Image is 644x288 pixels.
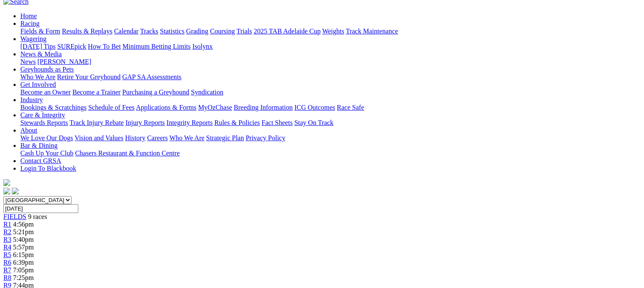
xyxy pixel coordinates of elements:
[191,89,223,96] a: Syndication
[20,134,641,142] div: About
[3,188,10,194] img: facebook.svg
[192,43,213,50] a: Isolynx
[69,119,124,126] a: Track Injury Rebate
[122,43,191,50] a: Minimum Betting Limits
[20,165,76,172] a: Login To Blackbook
[28,213,47,220] span: 9 races
[20,119,68,126] a: Stewards Reports
[20,58,641,66] div: News & Media
[122,89,189,96] a: Purchasing a Greyhound
[88,104,134,111] a: Schedule of Fees
[88,43,121,50] a: How To Bet
[294,104,335,111] a: ICG Outcomes
[20,58,36,65] a: News
[20,134,73,141] a: We Love Our Dogs
[57,73,121,80] a: Retire Your Greyhound
[20,35,47,42] a: Wagering
[13,251,34,258] span: 6:15pm
[294,119,333,126] a: Stay On Track
[57,43,86,50] a: SUREpick
[20,28,641,35] div: Racing
[20,43,55,50] a: [DATE] Tips
[125,119,165,126] a: Injury Reports
[169,134,205,141] a: Who We Are
[20,89,641,96] div: Get Involved
[37,58,91,65] a: [PERSON_NAME]
[20,73,641,81] div: Greyhounds as Pets
[20,96,43,103] a: Industry
[13,266,34,274] span: 7:05pm
[122,73,182,80] a: GAP SA Assessments
[20,89,71,96] a: Become an Owner
[20,43,641,50] div: Wagering
[13,259,34,266] span: 6:39pm
[20,119,641,127] div: Care & Integrity
[3,244,11,251] a: R4
[20,150,73,157] a: Cash Up Your Club
[3,213,26,220] a: FIELDS
[214,119,260,126] a: Rules & Policies
[136,104,196,111] a: Applications & Forms
[20,73,55,80] a: Who We Are
[206,134,244,141] a: Strategic Plan
[3,274,11,281] a: R8
[3,221,11,228] a: R1
[20,81,56,88] a: Get Involved
[3,179,10,186] img: logo-grsa-white.png
[322,28,344,35] a: Weights
[337,104,364,111] a: Race Safe
[13,221,34,228] span: 4:56pm
[3,204,78,213] input: Select date
[20,50,62,58] a: News & Media
[12,188,19,194] img: twitter.svg
[236,28,252,35] a: Trials
[20,104,86,111] a: Bookings & Scratchings
[20,142,58,149] a: Bar & Dining
[3,266,11,274] a: R7
[3,236,11,243] a: R3
[20,127,37,134] a: About
[198,104,232,111] a: MyOzChase
[147,134,168,141] a: Careers
[254,28,321,35] a: 2025 TAB Adelaide Cup
[3,251,11,258] a: R5
[20,28,60,35] a: Fields & Form
[210,28,235,35] a: Coursing
[13,228,34,235] span: 5:21pm
[346,28,398,35] a: Track Maintenance
[166,119,213,126] a: Integrity Reports
[20,66,74,73] a: Greyhounds as Pets
[114,28,138,35] a: Calendar
[20,157,61,164] a: Contact GRSA
[160,28,185,35] a: Statistics
[246,134,285,141] a: Privacy Policy
[20,111,65,119] a: Care & Integrity
[20,12,37,19] a: Home
[75,150,180,157] a: Chasers Restaurant & Function Centre
[186,28,208,35] a: Grading
[13,244,34,251] span: 5:57pm
[13,274,34,281] span: 7:25pm
[3,259,11,266] a: R6
[20,150,641,157] div: Bar & Dining
[140,28,158,35] a: Tracks
[75,134,123,141] a: Vision and Values
[13,236,34,243] span: 5:40pm
[262,119,293,126] a: Fact Sheets
[3,228,11,235] a: R2
[72,89,121,96] a: Become a Trainer
[234,104,293,111] a: Breeding Information
[125,134,145,141] a: History
[62,28,112,35] a: Results & Replays
[20,20,39,27] a: Racing
[20,104,641,111] div: Industry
